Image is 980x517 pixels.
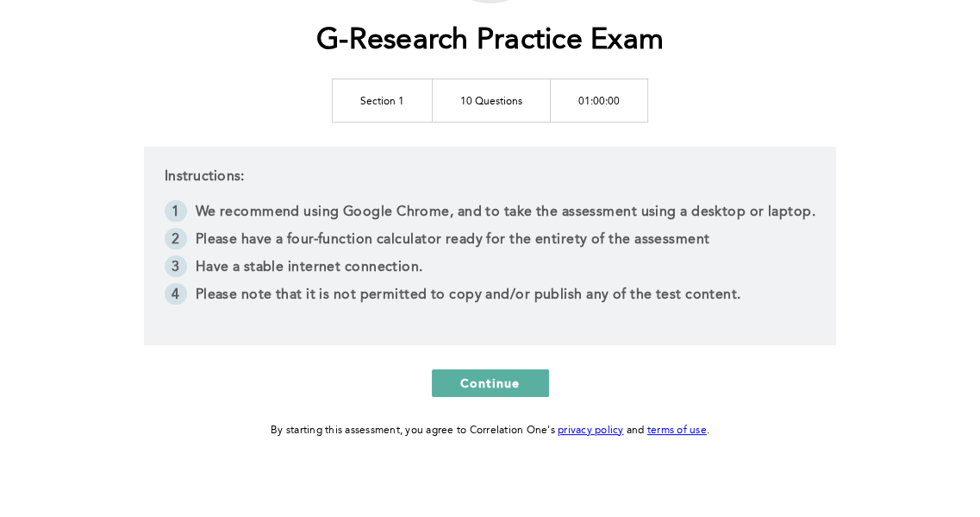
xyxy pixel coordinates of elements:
span: Continue [460,375,521,391]
div: Instructions: [144,147,836,345]
div: By starting this assessment, you agree to Correlation One's and . [271,421,709,440]
td: 01:00:00 [551,79,648,122]
li: We recommend using Google Chrome, and to take the assessment using a desktop or laptop. [165,200,815,228]
button: Continue [432,369,549,397]
a: terms of use [647,426,707,436]
li: Please have a four-function calculator ready for the entirety of the assessment [165,228,815,255]
li: Have a stable internet connection. [165,255,815,283]
li: Please note that it is not permitted to copy and/or publish any of the test content. [165,283,815,311]
a: privacy policy [558,426,624,436]
td: 10 Questions [433,79,551,122]
h1: G-Research Practice Exam [316,23,664,59]
td: Section 1 [333,79,433,122]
